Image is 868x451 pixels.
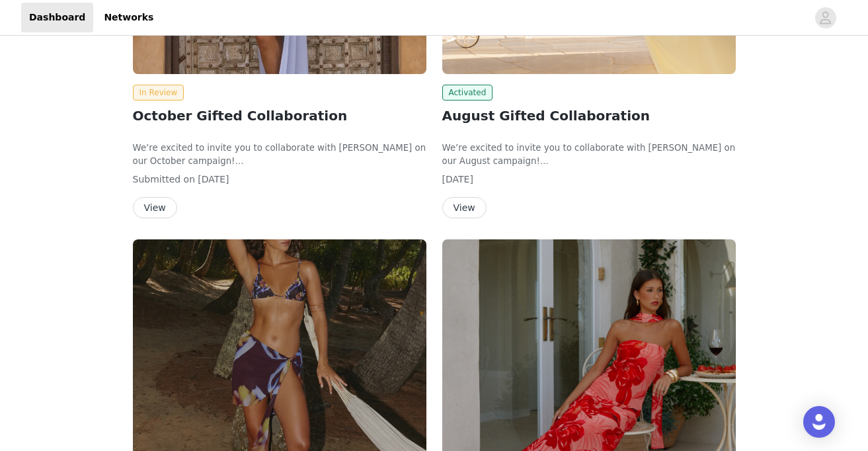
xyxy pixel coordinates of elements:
span: Activated [442,85,493,101]
span: We’re excited to invite you to collaborate with [PERSON_NAME] on our August campaign! [442,143,736,166]
div: Open Intercom Messenger [803,406,835,438]
div: avatar [819,7,832,28]
button: View [133,197,177,218]
span: [DATE] [198,174,229,184]
a: Networks [96,3,161,32]
a: Dashboard [21,3,93,32]
button: View [442,197,487,218]
h2: October Gifted Collaboration [133,106,426,126]
a: View [442,203,487,213]
a: View [133,203,177,213]
span: We’re excited to invite you to collaborate with [PERSON_NAME] on our October campaign! [133,143,426,166]
span: [DATE] [442,174,473,184]
span: Submitted on [133,174,196,184]
span: In Review [133,85,184,101]
h2: August Gifted Collaboration [442,106,736,126]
